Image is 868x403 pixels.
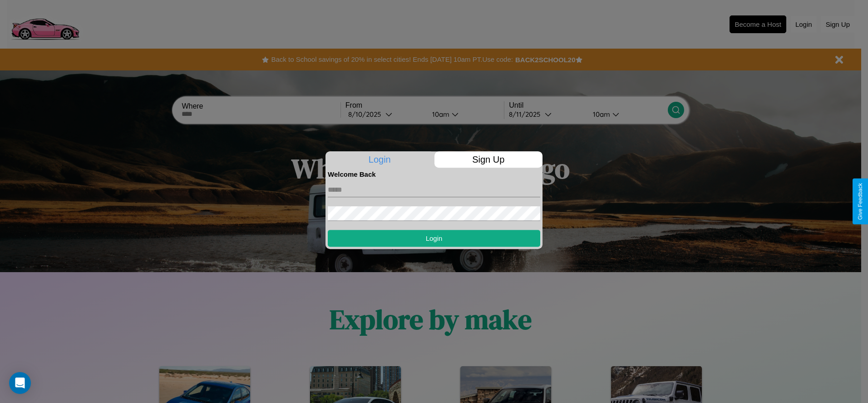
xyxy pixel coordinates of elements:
div: Give Feedback [857,183,863,220]
h4: Welcome Back [328,170,540,178]
button: Login [328,230,540,247]
p: Sign Up [434,151,543,168]
p: Login [325,151,434,168]
div: Open Intercom Messenger [9,372,31,394]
